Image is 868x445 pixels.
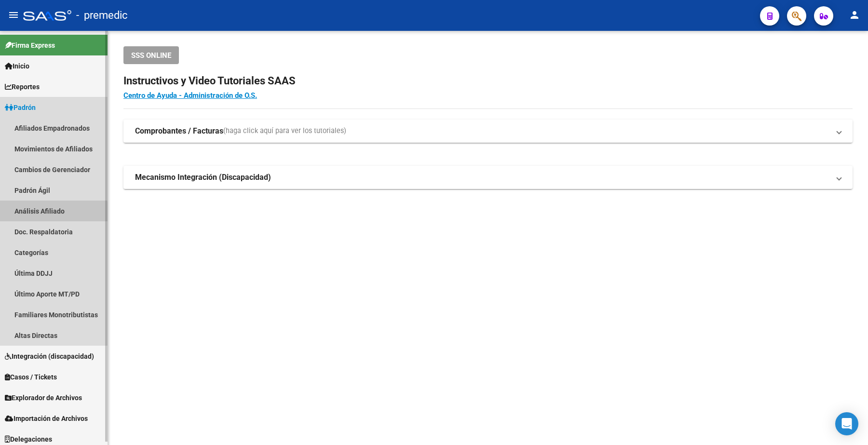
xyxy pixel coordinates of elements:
[5,392,82,403] span: Explorador de Archivos
[5,81,40,92] span: Reportes
[223,126,346,136] span: (haga click aquí para ver los tutoriales)
[123,91,257,100] a: Centro de Ayuda - Administración de O.S.
[5,102,36,113] span: Padrón
[835,412,858,435] div: Open Intercom Messenger
[135,126,223,136] strong: Comprobantes / Facturas
[135,172,271,183] strong: Mecanismo Integración (Discapacidad)
[5,434,52,445] span: Delegaciones
[123,166,853,189] mat-expansion-panel-header: Mecanismo Integración (Discapacidad)
[8,9,19,21] mat-icon: menu
[5,61,29,71] span: Inicio
[123,46,179,64] button: SSS ONLINE
[131,51,171,60] span: SSS ONLINE
[5,351,94,362] span: Integración (discapacidad)
[5,40,55,51] span: Firma Express
[76,5,128,26] span: - premedic
[5,372,57,382] span: Casos / Tickets
[849,9,860,21] mat-icon: person
[5,413,88,424] span: Importación de Archivos
[123,120,853,143] mat-expansion-panel-header: Comprobantes / Facturas(haga click aquí para ver los tutoriales)
[123,72,853,90] h2: Instructivos y Video Tutoriales SAAS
